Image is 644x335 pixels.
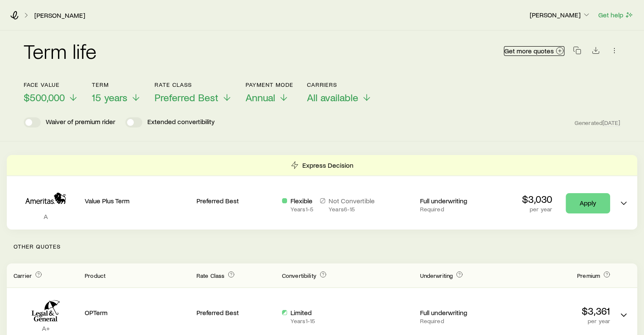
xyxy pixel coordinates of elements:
p: per year [505,318,610,324]
p: Value Plus Term [85,197,190,205]
button: Payment ModeAnnual [246,81,293,104]
span: 15 years [92,91,127,103]
a: [PERSON_NAME] [34,11,86,19]
button: [PERSON_NAME] [529,10,591,20]
p: Payment Mode [246,81,293,88]
span: Product [85,272,105,279]
a: Get more quotes [504,46,564,56]
p: Express Decision [302,161,354,169]
p: Term [92,81,141,88]
p: Other Quotes [7,230,637,263]
span: Get more quotes [504,47,554,54]
div: Term quotes [7,155,637,230]
p: Not Convertible [329,197,375,205]
p: OPTerm [85,308,190,317]
p: A+ [14,324,78,332]
p: Flexible [290,197,313,205]
p: Face value [24,81,78,88]
p: Preferred Best [196,197,275,205]
a: Apply [566,193,610,213]
span: Premium [577,272,600,279]
p: [PERSON_NAME] [530,11,591,19]
p: Years 1 - 5 [290,206,313,213]
p: $3,030 [522,193,552,205]
p: Carriers [307,81,372,88]
button: Face value$500,000 [24,81,78,104]
span: All available [307,91,358,103]
a: Download CSV [590,48,602,56]
span: Preferred Best [155,91,218,103]
button: Term15 years [92,81,141,104]
button: Get help [598,10,634,20]
p: A [14,212,78,221]
p: Required [420,206,498,213]
p: Years 6 - 15 [329,206,375,213]
button: CarriersAll available [307,81,372,104]
span: Generated [575,119,620,127]
p: $3,361 [505,305,610,317]
button: Rate ClassPreferred Best [155,81,232,104]
p: Rate Class [155,81,232,88]
p: Extended convertibility [147,117,215,127]
span: [DATE] [603,119,620,127]
span: Annual [246,91,275,103]
p: Limited [290,308,315,317]
p: per year [522,206,552,213]
p: Preferred Best [196,308,275,317]
p: Waiver of premium rider [46,117,115,127]
p: Years 1 - 15 [290,318,315,324]
p: Full underwriting [420,197,498,205]
span: Convertibility [282,272,316,279]
h2: Term life [24,41,97,61]
span: $500,000 [24,91,65,103]
span: Carrier [14,272,32,279]
p: Full underwriting [420,308,498,317]
p: Required [420,318,498,324]
span: Rate Class [196,272,225,279]
span: Underwriting [420,272,453,279]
